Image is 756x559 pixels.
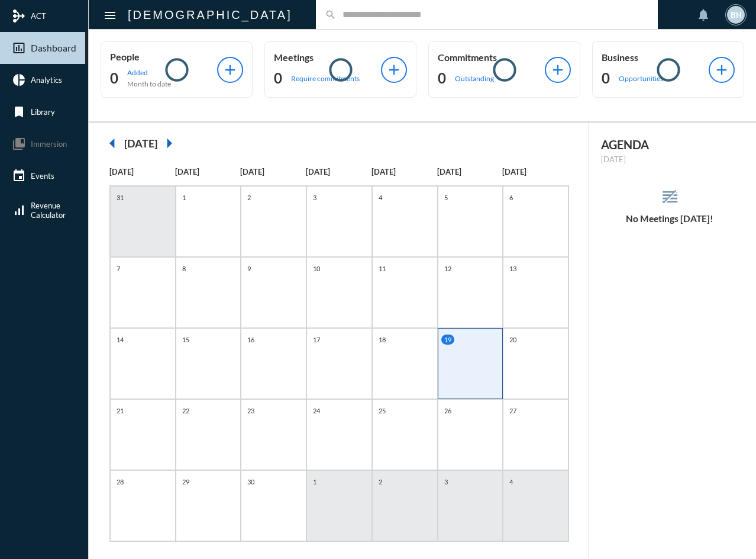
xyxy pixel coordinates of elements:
[441,335,454,345] p: 19
[240,167,306,176] p: [DATE]
[376,477,385,487] p: 2
[114,406,127,416] p: 21
[244,335,257,345] p: 16
[244,477,257,487] p: 30
[506,477,516,487] p: 4
[109,167,175,176] p: [DATE]
[101,131,124,155] mat-icon: arrow_left
[310,406,323,416] p: 24
[310,335,323,345] p: 17
[441,477,451,487] p: 3
[441,406,454,416] p: 26
[310,264,323,274] p: 10
[244,264,254,274] p: 9
[114,264,123,274] p: 7
[103,8,117,23] mat-icon: Side nav toggle icon
[31,11,46,21] span: ACT
[696,8,710,22] mat-icon: notifications
[727,6,745,24] div: BH
[175,167,241,176] p: [DATE]
[601,155,738,164] p: [DATE]
[31,107,55,117] span: Library
[437,167,503,176] p: [DATE]
[179,335,192,345] p: 15
[124,137,157,150] h2: [DATE]
[31,201,66,220] span: Revenue Calculator
[376,192,385,203] p: 4
[157,131,181,155] mat-icon: arrow_right
[31,139,67,149] span: Immersion
[12,9,26,23] mat-icon: mediation
[506,192,516,203] p: 6
[179,264,189,274] p: 8
[506,335,519,345] p: 20
[12,137,26,151] mat-icon: collections_bookmark
[376,335,389,345] p: 18
[244,192,254,203] p: 2
[601,137,738,152] h2: AGENDA
[12,41,26,55] mat-icon: insert_chart_outlined
[310,477,319,487] p: 1
[660,187,680,207] mat-icon: reorder
[376,264,389,274] p: 11
[114,335,127,345] p: 14
[12,203,26,217] mat-icon: signal_cellular_alt
[244,406,257,416] p: 23
[502,167,568,176] p: [DATE]
[114,192,127,203] p: 31
[12,169,26,183] mat-icon: event
[12,73,26,87] mat-icon: pie_chart
[179,192,189,203] p: 1
[506,264,519,274] p: 13
[12,105,26,119] mat-icon: bookmark
[114,477,127,487] p: 28
[128,5,292,24] h2: [DEMOGRAPHIC_DATA]
[325,9,337,21] mat-icon: search
[179,477,192,487] p: 29
[179,406,192,416] p: 22
[376,406,389,416] p: 25
[31,75,62,85] span: Analytics
[441,264,454,274] p: 12
[371,167,437,176] p: [DATE]
[310,192,319,203] p: 3
[441,192,451,203] p: 5
[306,167,371,176] p: [DATE]
[31,43,76,53] span: Dashboard
[589,213,750,224] h5: No Meetings [DATE]!
[31,171,54,181] span: Events
[98,3,122,27] button: Toggle sidenav
[506,406,519,416] p: 27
